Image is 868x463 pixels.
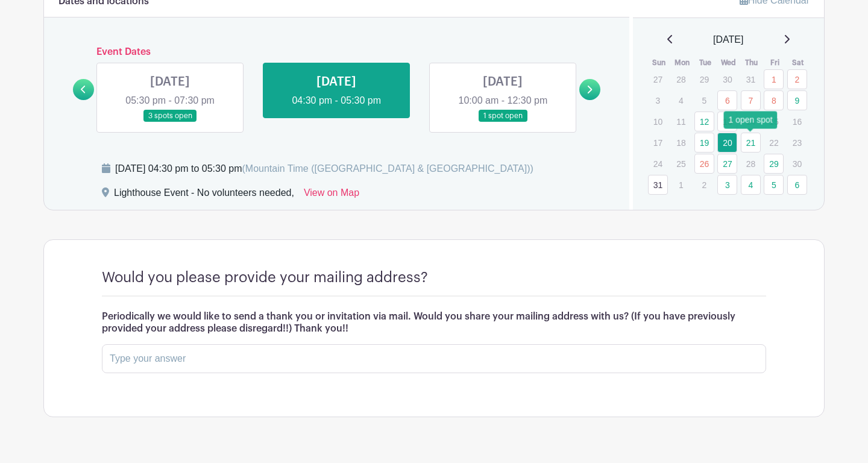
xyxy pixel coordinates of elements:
p: 22 [764,133,784,152]
p: 24 [648,154,668,173]
a: 8 [764,90,784,110]
p: 5 [694,91,714,110]
a: 21 [741,133,761,153]
th: Tue [694,57,717,69]
p: 25 [671,154,691,173]
p: 30 [787,154,807,173]
th: Thu [740,57,764,69]
h4: Would you please provide your mailing address? [102,269,428,286]
th: Mon [670,57,694,69]
a: 1 [764,69,784,89]
a: 6 [717,90,737,110]
span: [DATE] [713,33,743,47]
a: 4 [741,175,761,195]
a: 29 [764,154,784,174]
p: 23 [787,133,807,152]
div: [DATE] 04:30 pm to 05:30 pm [115,162,533,176]
p: 18 [671,133,691,152]
p: 4 [671,91,691,110]
p: 17 [648,133,668,152]
p: 28 [671,70,691,89]
p: 10 [648,112,668,131]
h6: Periodically we would like to send a thank you or invitation via mail. Would you share your maili... [102,311,766,334]
a: 13 [717,112,737,131]
a: 2 [787,69,807,89]
p: 1 [671,175,691,194]
a: 31 [648,175,668,195]
a: 9 [787,90,807,110]
p: 28 [741,154,761,173]
p: 16 [787,112,807,131]
a: 5 [764,175,784,195]
p: 3 [648,91,668,110]
a: 26 [694,154,714,174]
p: 27 [648,70,668,89]
p: 31 [741,70,761,89]
a: 27 [717,154,737,174]
th: Wed [717,57,740,69]
a: 19 [694,133,714,153]
a: 7 [741,90,761,110]
div: Lighthouse Event - No volunteers needed, [114,186,294,205]
p: 29 [694,70,714,89]
p: 2 [694,175,714,194]
h6: Event Dates [94,46,579,58]
div: 1 open spot [724,111,778,128]
p: 30 [717,70,737,89]
span: (Mountain Time ([GEOGRAPHIC_DATA] & [GEOGRAPHIC_DATA])) [242,163,533,174]
p: 11 [671,112,691,131]
th: Fri [763,57,787,69]
th: Sun [647,57,671,69]
a: 20 [717,133,737,153]
a: 3 [717,175,737,195]
th: Sat [787,57,810,69]
a: 12 [694,112,714,131]
a: View on Map [304,186,359,205]
a: 6 [787,175,807,195]
input: Type your answer [102,344,766,373]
